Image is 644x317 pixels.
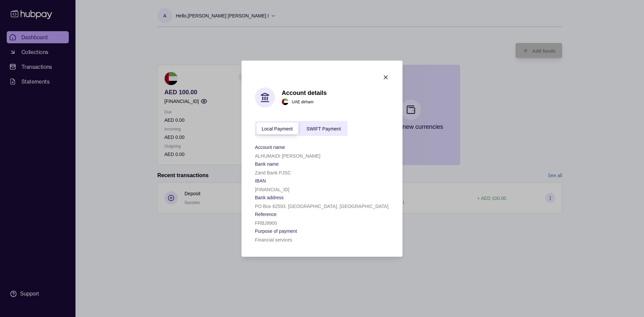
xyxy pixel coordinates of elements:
p: Reference [255,211,277,217]
img: ae [282,99,288,105]
p: ALHUMAIDI [PERSON_NAME] [255,153,320,158]
span: SWIFT Payment [307,126,341,131]
p: Financial services [255,237,292,242]
p: PO Box 62593, [GEOGRAPHIC_DATA], [GEOGRAPHIC_DATA] [255,203,388,209]
p: Purpose of payment [255,228,297,233]
p: UAE dirham [292,98,314,106]
h1: Account details [282,89,327,97]
p: Zand Bank PJSC [255,170,291,175]
div: accountIndex [255,121,347,136]
p: [FINANCIAL_ID] [255,187,289,192]
span: Local Payment [262,126,293,131]
p: Bank name [255,161,279,166]
p: FRBJ9900 [255,220,277,225]
p: IBAN [255,178,266,183]
p: Account name [255,144,285,150]
p: Bank address [255,195,284,200]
